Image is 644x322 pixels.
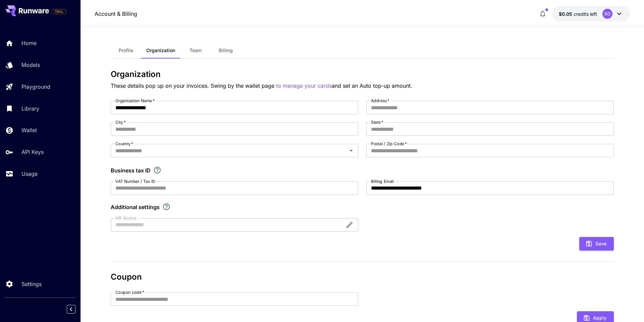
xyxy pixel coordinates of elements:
[115,178,155,184] label: VAT Number / Tax ID
[552,6,630,22] button: $0.05BD
[146,47,175,53] span: Organization
[371,141,407,147] label: Postal / Zip Code
[115,119,126,125] label: City
[371,98,389,104] label: Address
[67,305,75,314] button: Collapse sidebar
[95,10,137,18] nav: breadcrumb
[21,126,37,134] p: Wallet
[111,82,276,89] span: These details pop up on your invoices. Swing by the wallet page
[574,11,597,17] span: credits left
[111,70,614,79] h3: Organization
[111,203,160,211] p: Additional settings
[332,82,412,89] span: and set an Auto top-up amount.
[21,39,37,47] p: Home
[115,98,155,104] label: Organization Name
[371,119,383,125] label: State
[95,10,137,18] a: Account & Billing
[52,9,66,14] span: TRIAL
[559,11,574,17] span: $0.05
[111,166,151,174] p: Business tax ID
[115,289,144,295] label: Coupon code
[346,146,356,155] button: Open
[602,9,612,19] div: BD
[52,7,66,15] span: Add your payment card to enable full platform functionality.
[21,83,50,91] p: Playground
[21,148,44,156] p: API Keys
[115,141,133,147] label: Country
[190,47,202,53] span: Team
[559,10,597,17] div: $0.05
[219,47,233,53] span: Billing
[162,203,170,211] svg: Explore additional customization settings
[115,215,136,221] label: AIR Source
[21,170,38,178] p: Usage
[21,280,42,288] p: Settings
[153,166,161,174] svg: If you are a business tax registrant, please enter your business tax ID here.
[21,105,39,113] p: Library
[119,47,133,53] span: Profile
[111,272,614,282] h3: Coupon
[276,82,332,90] button: to manage your cards
[579,237,614,251] button: Save
[371,178,394,184] label: Billing Email
[72,303,80,315] div: Collapse sidebar
[21,61,40,69] p: Models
